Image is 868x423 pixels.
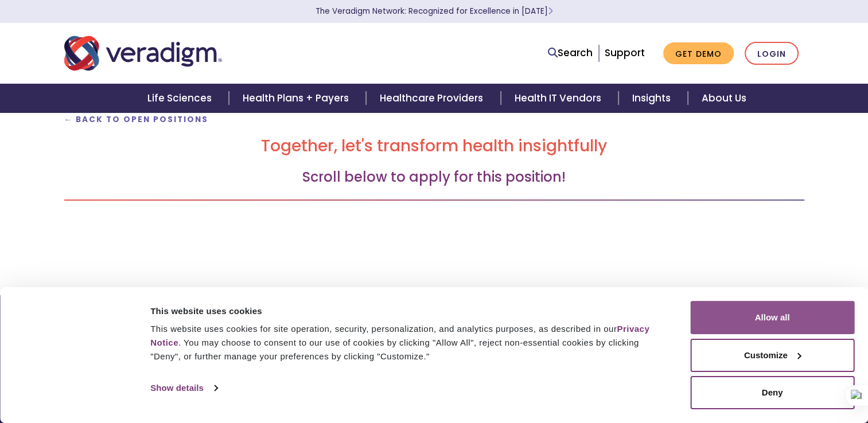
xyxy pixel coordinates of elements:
[229,84,366,113] a: Health Plans + Payers
[690,301,854,334] button: Allow all
[150,322,664,363] div: This website uses cookies for site operation, security, personalization, and analytics purposes, ...
[605,46,645,60] a: Support
[150,379,217,397] a: Show details
[688,84,760,113] a: About Us
[745,42,799,65] a: Login
[618,84,688,113] a: Insights
[690,376,854,409] button: Deny
[150,304,664,318] div: This website uses cookies
[366,84,500,113] a: Healthcare Providers
[64,114,209,125] a: ← Back to Open Positions
[134,84,229,113] a: Life Sciences
[64,169,804,186] h3: Scroll below to apply for this position!
[501,84,618,113] a: Health IT Vendors
[690,339,854,372] button: Customize
[548,45,593,61] a: Search
[663,42,734,65] a: Get Demo
[316,6,553,17] a: The Veradigm Network: Recognized for Excellence in [DATE]Learn More
[64,136,804,156] h2: Together, let's transform health insightfully
[64,34,222,72] img: Veradigm logo
[548,6,553,17] span: Learn More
